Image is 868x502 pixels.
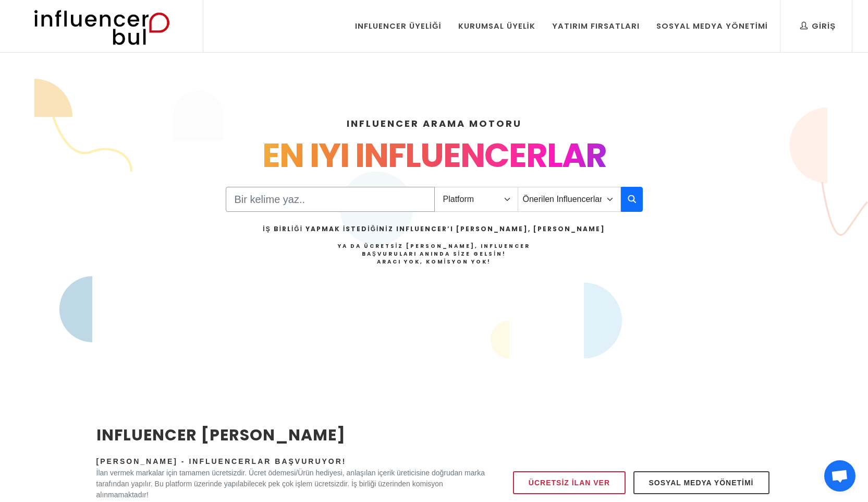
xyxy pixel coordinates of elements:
[355,20,442,32] div: Influencer Üyeliği
[800,20,836,32] div: Giriş
[458,20,535,32] div: Kurumsal Üyelik
[263,224,605,234] h2: İş Birliği Yapmak İstediğiniz Influencer’ı [PERSON_NAME], [PERSON_NAME]
[96,468,485,500] p: İlan vermek markalar için tamamen ücretsizdir. Ücret ödemesi/Ürün hediyesi, anlaşılan içerik üret...
[824,460,855,492] div: Açık sohbet
[96,423,485,447] h2: INFLUENCER [PERSON_NAME]
[513,471,626,494] a: Ücretsiz İlan Ver
[529,476,610,489] span: Ücretsiz İlan Ver
[96,130,772,181] div: EN IYI INFLUENCERLAR
[633,471,769,494] a: Sosyal Medya Yönetimi
[263,242,605,266] h4: Ya da Ücretsiz [PERSON_NAME], Influencer Başvuruları Anında Size Gelsin!
[649,476,754,489] span: Sosyal Medya Yönetimi
[552,20,640,32] div: Yatırım Fırsatları
[96,116,772,130] h4: INFLUENCER ARAMA MOTORU
[96,457,347,465] span: [PERSON_NAME] - Influencerlar Başvuruyor!
[377,258,492,266] strong: Aracı Yok, Komisyon Yok!
[656,20,768,32] div: Sosyal Medya Yönetimi
[226,187,435,212] input: Search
